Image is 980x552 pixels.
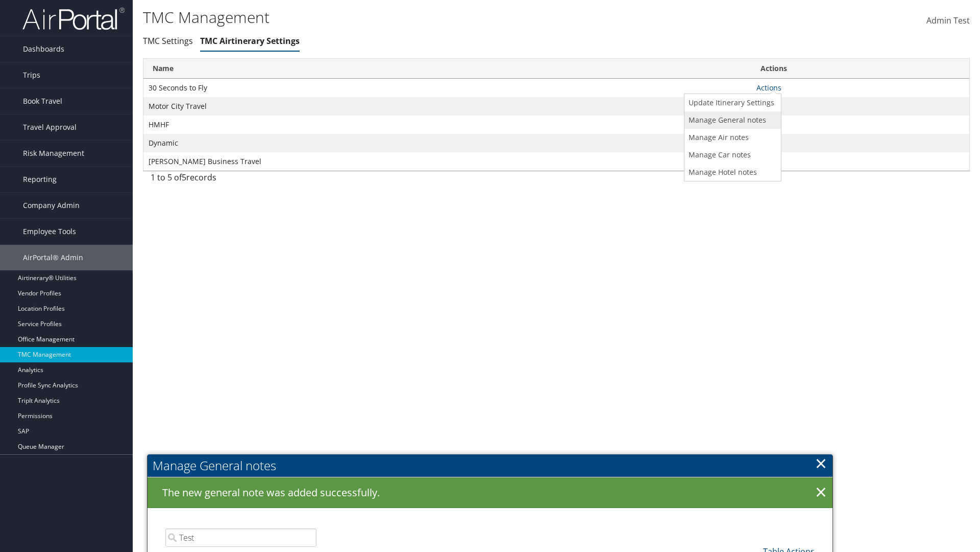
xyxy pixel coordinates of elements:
td: Dynamic [143,134,751,152]
img: airportal-logo.png [22,7,125,31]
input: Search [165,528,316,547]
span: Company Admin [23,193,80,218]
a: Actions [756,83,781,93]
span: AirPortal® Admin [23,245,83,270]
td: 30 Seconds to Fly [143,79,751,97]
th: Actions [751,59,969,79]
span: Book Travel [23,88,62,114]
span: 5 [182,172,186,183]
h1: TMC Management [143,7,694,28]
th: Name: activate to sort column ascending [143,59,751,79]
span: Admin Test [926,15,970,26]
a: × [812,482,830,503]
a: Update Itinerary Settings [684,94,778,111]
a: Manage General notes [684,111,778,129]
span: Risk Management [23,141,84,166]
a: Manage Hotel notes [684,164,778,181]
a: Manage Car notes [684,146,778,164]
a: TMC Settings [143,35,193,47]
a: Admin Test [926,5,970,37]
span: Trips [23,62,40,88]
span: Travel Approval [23,114,77,140]
span: Dashboards [23,36,64,62]
span: Reporting [23,167,57,192]
a: Manage Air notes [684,129,778,146]
td: [PERSON_NAME] Business Travel [143,152,751,171]
div: 1 to 5 of records [151,171,342,189]
div: The new general note was added successfully. [148,477,832,508]
a: × [815,453,827,473]
td: Motor City Travel [143,97,751,116]
h2: Manage General notes [148,454,832,477]
td: HMHF [143,116,751,134]
span: Employee Tools [23,219,76,244]
a: TMC Airtinerary Settings [200,35,300,47]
